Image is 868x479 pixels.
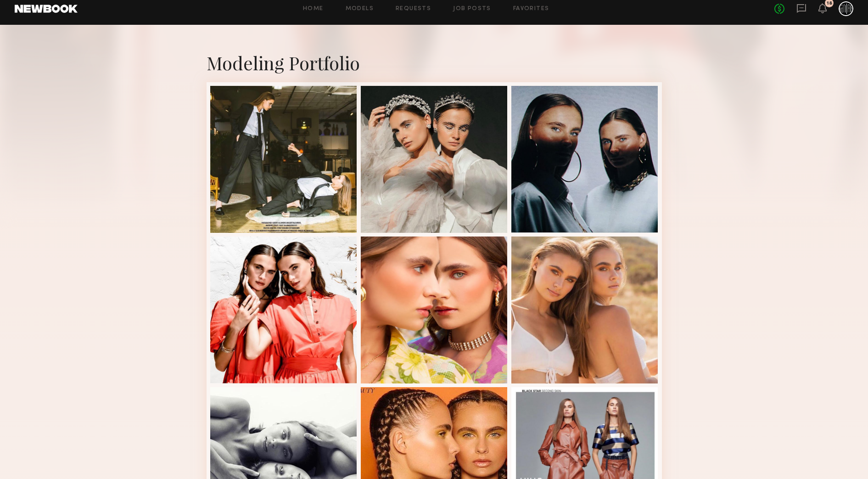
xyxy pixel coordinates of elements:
[346,6,374,12] a: Models
[396,6,431,12] a: Requests
[513,6,549,12] a: Favorites
[303,6,324,12] a: Home
[453,6,491,12] a: Job Posts
[207,51,662,75] div: Modeling Portfolio
[827,1,832,6] div: 18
